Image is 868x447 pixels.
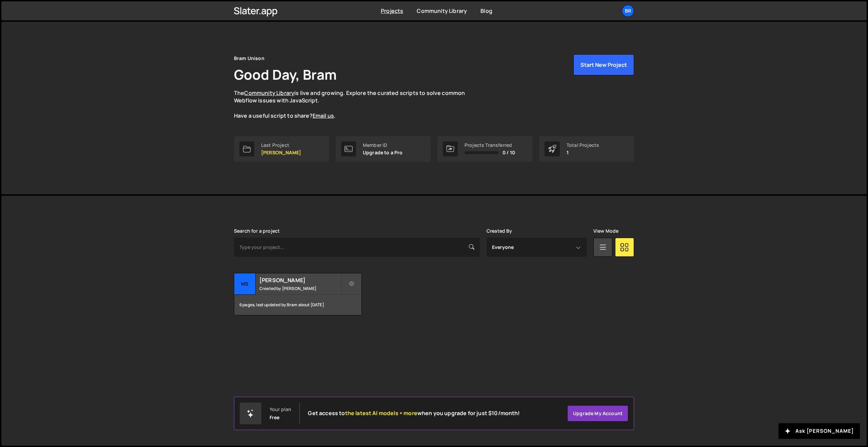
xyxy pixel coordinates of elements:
a: MS [PERSON_NAME] Created by [PERSON_NAME] 6 pages, last updated by Bram about [DATE] [234,273,362,315]
a: Email us [313,112,334,119]
div: Total Projects [567,142,599,148]
button: Start New Project [573,54,634,75]
div: Last Project [261,142,301,148]
a: Community Library [244,89,294,97]
div: Your plan [270,407,291,412]
a: Br [622,5,634,17]
button: Ask [PERSON_NAME] [778,423,860,439]
div: Projects Transferred [465,142,515,148]
label: Search for a project [234,228,280,234]
span: the latest AI models + more [345,409,417,417]
a: Projects [381,7,403,15]
div: 6 pages, last updated by Bram about [DATE] [234,295,361,315]
div: MS [234,273,256,295]
div: Free [270,415,280,420]
h2: [PERSON_NAME] [259,276,341,284]
p: [PERSON_NAME] [261,150,301,155]
p: The is live and growing. Explore the curated scripts to solve common Webflow issues with JavaScri... [234,89,478,120]
a: Community Library [417,7,467,15]
label: View Mode [593,228,618,234]
div: Bram Unison [234,54,264,62]
a: Upgrade my account [567,405,628,422]
p: 1 [567,150,599,155]
h1: Good Day, Bram [234,65,337,84]
p: Upgrade to a Pro [363,150,403,155]
span: 0 / 10 [502,150,515,155]
div: Member ID [363,142,403,148]
small: Created by [PERSON_NAME] [259,286,341,291]
h2: Get access to when you upgrade for just $10/month! [308,410,520,416]
a: Blog [480,7,492,15]
a: Last Project [PERSON_NAME] [234,136,329,162]
label: Created By [487,228,512,234]
input: Type your project... [234,238,480,257]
